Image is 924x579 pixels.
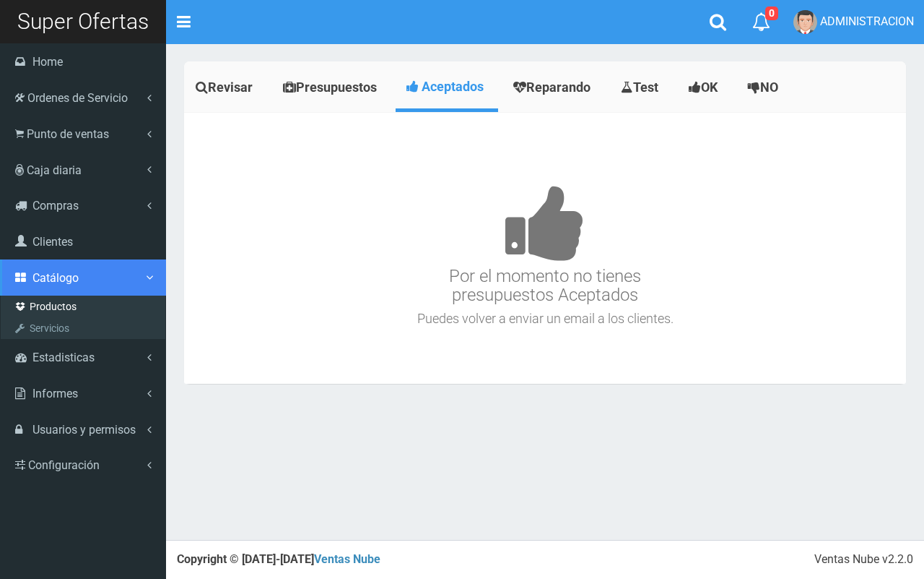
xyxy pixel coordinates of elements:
a: Presupuestos [271,65,392,110]
a: Aceptados [396,65,498,108]
div: Ventas Nube v2.2.0 [814,552,913,568]
span: Super Ofertas [17,9,149,34]
a: Test [609,65,674,110]
h3: Por el momento no tienes presupuestos Aceptados [188,142,902,305]
strong: Copyright © [DATE]-[DATE] [177,552,380,566]
span: NO [760,80,778,95]
a: Servicios [4,317,165,339]
span: Test [633,80,658,95]
span: Estadisticas [32,351,95,364]
span: Informes [32,387,78,400]
span: Ordenes de Servicio [27,91,128,105]
a: NO [736,65,793,110]
img: User Image [793,10,817,34]
span: Reparando [526,80,590,95]
h4: Puedes volver a enviar un email a los clientes. [188,312,902,326]
span: Revisar [208,80,253,95]
span: Catálogo [32,271,79,285]
a: Productos [4,296,165,317]
span: Configuración [28,458,100,472]
span: ADMINISTRACION [820,14,914,28]
span: Aceptados [422,79,484,94]
span: OK [701,80,718,95]
a: OK [677,65,733,110]
span: Home [32,55,63,69]
a: Revisar [184,65,268,110]
a: Ventas Nube [314,552,380,566]
span: Clientes [32,235,73,249]
span: Caja diaria [27,163,82,177]
span: Usuarios y permisos [32,423,136,437]
a: Reparando [502,65,606,110]
span: Presupuestos [296,80,377,95]
span: 0 [765,7,778,20]
span: Punto de ventas [27,127,109,141]
span: Compras [32,199,79,213]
